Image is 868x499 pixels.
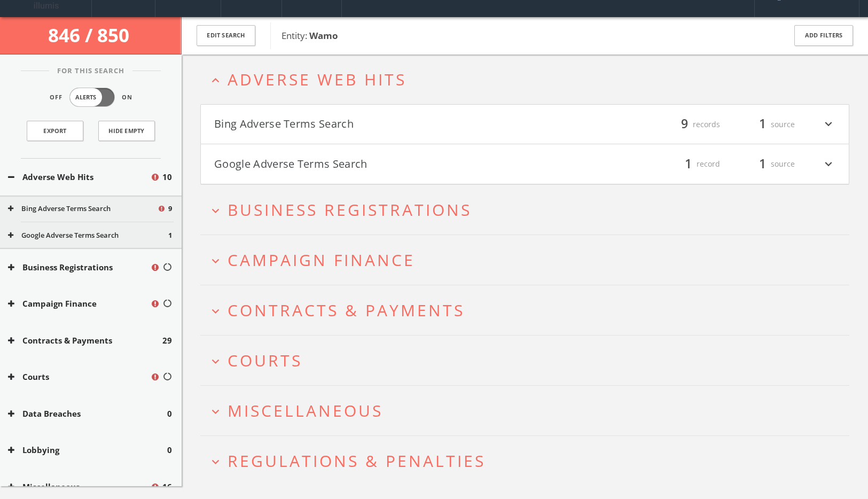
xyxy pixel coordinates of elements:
[8,481,150,493] button: Miscellaneous
[228,349,302,371] span: Courts
[122,93,132,102] span: On
[208,404,223,419] i: expand_more
[27,121,83,141] a: Export
[656,115,720,134] div: records
[208,73,223,88] i: expand_less
[208,301,849,319] button: expand_moreContracts & Payments
[822,115,835,134] i: expand_more
[8,444,167,456] button: Lobbying
[228,68,406,90] span: Adverse Web Hits
[794,25,853,46] button: Add Filters
[754,115,771,134] span: 1
[162,481,172,493] span: 16
[731,115,795,134] div: source
[228,450,486,472] span: Regulations & Penalties
[49,66,132,76] span: For This Search
[48,22,134,48] span: 846 / 850
[50,93,62,102] span: Off
[8,230,168,241] button: Google Adverse Terms Search
[167,408,172,420] span: 0
[8,261,150,274] button: Business Registrations
[214,115,525,134] button: Bing Adverse Terms Search
[8,204,157,214] button: Bing Adverse Terms Search
[208,251,849,269] button: expand_moreCampaign Finance
[197,25,255,46] button: Edit Search
[8,171,150,183] button: Adverse Web Hits
[8,298,150,310] button: Campaign Finance
[208,201,849,219] button: expand_moreBusiness Registrations
[208,402,849,419] button: expand_moreMiscellaneous
[228,199,472,221] span: Business Registrations
[228,249,415,271] span: Campaign Finance
[676,115,693,134] span: 9
[822,155,835,173] i: expand_more
[281,29,338,42] span: Entity:
[208,204,223,218] i: expand_more
[208,455,223,469] i: expand_more
[98,121,155,141] button: Hide Empty
[168,204,172,214] span: 9
[8,334,162,347] button: Contracts & Payments
[8,371,150,383] button: Courts
[167,444,172,456] span: 0
[8,408,167,420] button: Data Breaches
[208,354,223,369] i: expand_more
[208,352,849,369] button: expand_moreCourts
[208,452,849,470] button: expand_moreRegulations & Penalties
[208,254,223,268] i: expand_more
[754,154,771,173] span: 1
[228,400,383,422] span: Miscellaneous
[208,304,223,318] i: expand_more
[731,155,795,173] div: source
[162,171,172,183] span: 10
[309,29,338,42] b: Wamo
[168,230,172,241] span: 1
[162,334,172,347] span: 29
[208,71,849,88] button: expand_lessAdverse Web Hits
[228,299,465,321] span: Contracts & Payments
[214,155,525,173] button: Google Adverse Terms Search
[680,154,697,173] span: 1
[656,155,720,173] div: record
